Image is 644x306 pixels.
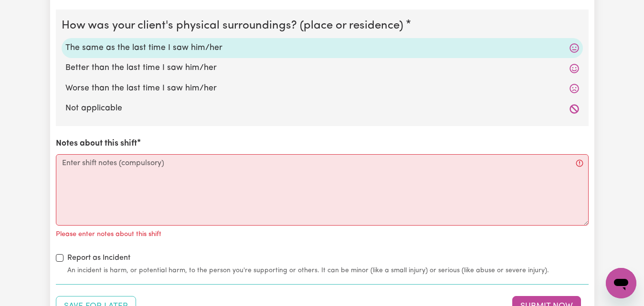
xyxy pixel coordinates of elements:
[67,266,589,276] small: An incident is harm, or potential harm, to the person you're supporting or others. It can be mino...
[62,17,407,34] legend: How was your client's physical surroundings? (place or residence)
[67,252,130,264] label: Report as Incident
[65,42,579,54] label: The same as the last time I saw him/her
[65,62,579,74] label: Better than the last time I saw him/her
[56,138,137,150] label: Notes about this shift
[65,102,579,115] label: Not applicable
[606,268,636,298] iframe: Button to launch messaging window
[56,229,161,240] p: Please enter notes about this shift
[65,82,579,95] label: Worse than the last time I saw him/her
